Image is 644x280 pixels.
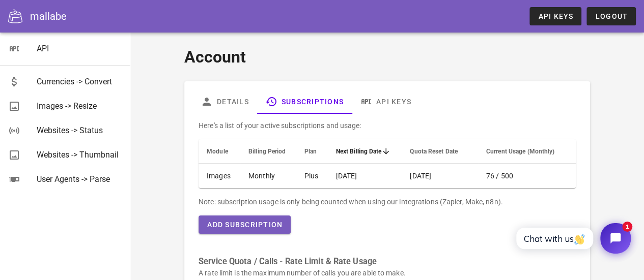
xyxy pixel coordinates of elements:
[37,126,122,135] div: Websites -> Status
[505,214,639,262] iframe: Tidio Chat
[240,139,296,164] th: Billing Period
[402,164,478,188] td: [DATE]
[37,150,122,160] div: Websites -> Thumbnail
[37,77,122,86] div: Currencies -> Convert
[328,139,402,164] th: Next Billing Date: Sorted descending. Activate to remove sorting.
[192,89,257,114] a: Details
[586,7,636,25] button: Logout
[257,89,352,114] a: Subscriptions
[486,172,513,180] span: 76 / 500
[248,148,286,155] span: Billing Period
[37,174,122,184] div: User Agents -> Parse
[304,148,317,155] span: Plan
[199,120,576,131] p: Here's a list of your active subscriptions and usage:
[199,196,576,207] div: Note: subscription usage is only being counted when using our integrations (Zapier, Make, n8n).
[240,164,296,188] td: Monthly
[538,12,573,20] span: API Keys
[207,148,228,155] span: Module
[486,148,554,155] span: Current Usage (Monthly)
[199,256,576,267] h3: Service Quota / Calls - Rate Limit & Rate Usage
[352,89,419,114] a: API Keys
[296,139,328,164] th: Plan
[296,164,328,188] td: Plus
[207,221,283,229] span: Add Subscription
[410,148,458,155] span: Quota Reset Date
[529,7,581,25] a: API Keys
[199,164,240,188] td: Images
[199,215,291,234] button: Add Subscription
[37,44,122,53] div: API
[37,101,122,111] div: Images -> Resize
[199,139,240,164] th: Module
[402,139,478,164] th: Quota Reset Date: Not sorted. Activate to sort ascending.
[478,139,576,164] th: Current Usage (Monthly): Not sorted. Activate to sort ascending.
[336,148,382,155] span: Next Billing Date
[30,9,67,24] div: mallabe
[328,164,402,188] td: [DATE]
[184,45,590,69] h1: Account
[595,12,628,20] span: Logout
